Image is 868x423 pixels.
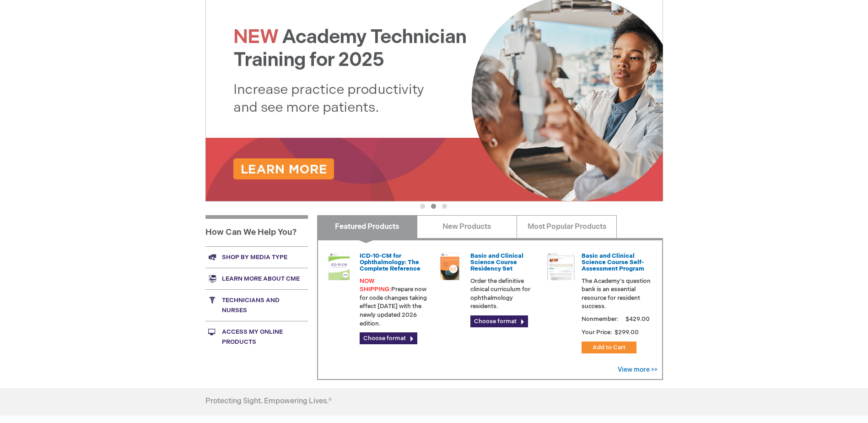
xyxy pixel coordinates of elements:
[624,315,651,323] span: $429.00
[436,253,464,280] img: 02850963u_47.png
[547,253,575,280] img: bcscself_20.jpg
[582,329,612,336] strong: Your Price:
[360,332,417,344] a: Choose format
[205,289,308,321] a: Technicians and nurses
[317,215,417,238] a: Featured Products
[360,277,429,328] p: Prepare now for code changes taking effect [DATE] with the newly updated 2026 edition.
[205,215,308,246] h1: How Can We Help You?
[470,315,528,327] a: Choose format
[205,321,308,352] a: Access My Online Products
[205,246,308,268] a: Shop by media type
[470,252,523,273] a: Basic and Clinical Science Course Residency Set
[205,397,332,406] h4: Protecting Sight. Empowering Lives.®
[618,366,658,374] a: View more >>
[593,344,625,351] span: Add to Cart
[431,204,436,209] button: 2 of 3
[420,204,425,209] button: 1 of 3
[442,204,447,209] button: 3 of 3
[582,277,651,311] p: The Academy's question bank is an essential resource for resident success.
[360,252,421,273] a: ICD-10-CM for Ophthalmology: The Complete Reference
[582,252,644,273] a: Basic and Clinical Science Course Self-Assessment Program
[614,329,640,336] span: $299.00
[470,277,540,311] p: Order the definitive clinical curriculum for ophthalmology residents.
[517,215,617,238] a: Most Popular Products
[205,268,308,289] a: Learn more about CME
[582,314,619,325] strong: Nonmember:
[417,215,517,238] a: New Products
[325,253,353,280] img: 0120008u_42.png
[582,342,636,353] button: Add to Cart
[360,277,391,293] font: NOW SHIPPING:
